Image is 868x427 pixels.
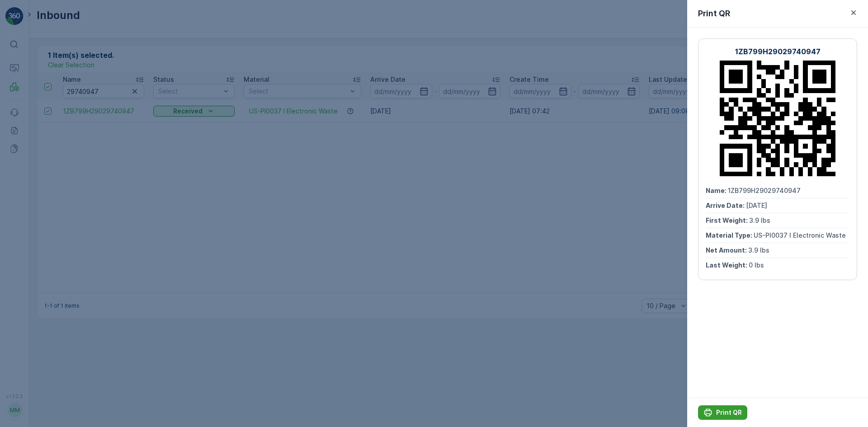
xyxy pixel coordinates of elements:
[399,253,467,264] p: Pallet_US08 #9579
[698,405,747,420] button: Print QR
[30,394,89,401] span: Pallet_US08 #9579
[30,148,89,156] span: Pallet_US08 #9578
[8,148,30,156] span: Name :
[53,163,61,171] span: 70
[698,7,730,20] p: Print QR
[749,261,764,269] span: 0 lbs
[706,231,754,239] span: Material Type :
[8,208,48,216] span: Asset Type :
[8,163,53,171] span: Total Weight :
[8,178,47,186] span: Net Weight :
[8,193,51,201] span: Tare Weight :
[746,202,767,209] span: [DATE]
[706,187,728,194] span: Name :
[706,246,748,254] span: Net Amount :
[38,223,109,230] span: US-A0005 I Styrofoam
[735,46,821,57] p: 1ZB799H29029740947
[53,408,61,416] span: 70
[749,216,770,224] span: 3.9 lbs
[706,216,749,224] span: First Weight :
[716,408,742,417] p: Print QR
[48,208,99,216] span: [PERSON_NAME]
[47,178,51,186] span: -
[706,261,749,269] span: Last Weight :
[8,223,38,230] span: Material :
[51,193,59,201] span: 70
[8,408,53,416] span: Total Weight :
[706,202,746,209] span: Arrive Date :
[754,231,846,239] span: US-PI0037 I Electronic Waste
[748,246,769,254] span: 3.9 lbs
[728,187,801,194] span: 1ZB799H29029740947
[399,8,467,19] p: Pallet_US08 #9578
[8,394,30,401] span: Name :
